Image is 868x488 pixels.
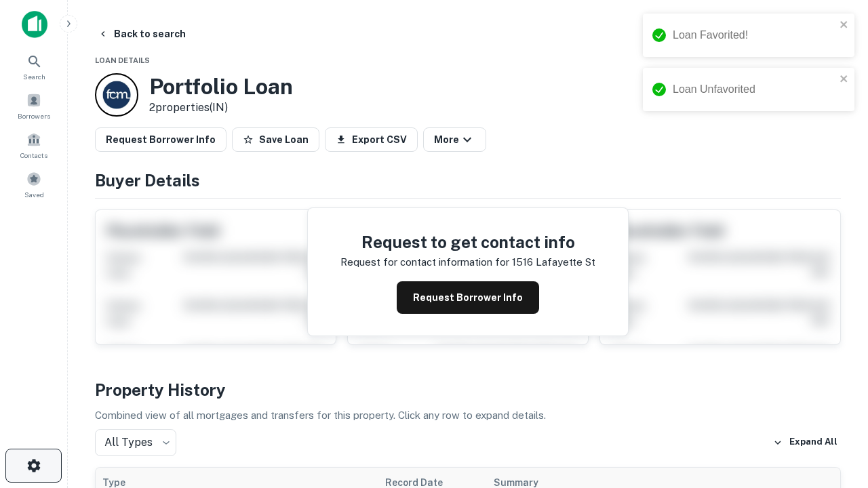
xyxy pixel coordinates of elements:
button: More [423,127,486,152]
div: Loan Favorited! [673,27,835,43]
span: Loan Details [95,56,150,64]
a: Search [4,48,64,85]
span: Saved [24,189,44,200]
button: Save Loan [232,127,319,152]
p: Combined view of all mortgages and transfers for this property. Click any row to expand details. [95,407,841,424]
div: All Types [95,429,176,456]
h4: Request to get contact info [340,230,595,254]
button: Expand All [770,432,841,453]
span: Contacts [20,150,47,161]
img: capitalize-icon.png [22,11,47,38]
button: Request Borrower Info [95,127,226,152]
p: 1516 lafayette st [512,254,595,270]
span: Borrowers [18,110,50,121]
button: close [840,19,849,32]
div: Loan Unfavorited [673,81,835,98]
a: Contacts [4,127,64,163]
a: Saved [4,166,64,203]
h4: Buyer Details [95,168,841,192]
p: Request for contact information for [340,254,509,270]
span: Search [23,71,45,82]
p: 2 properties (IN) [149,100,293,116]
button: close [840,73,849,86]
h3: Portfolio Loan [149,74,293,100]
button: Back to search [92,22,191,46]
a: Borrowers [4,87,64,124]
iframe: Chat Widget [800,380,868,445]
button: Request Borrower Info [397,281,539,314]
h4: Property History [95,378,841,402]
button: Export CSV [325,127,418,152]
